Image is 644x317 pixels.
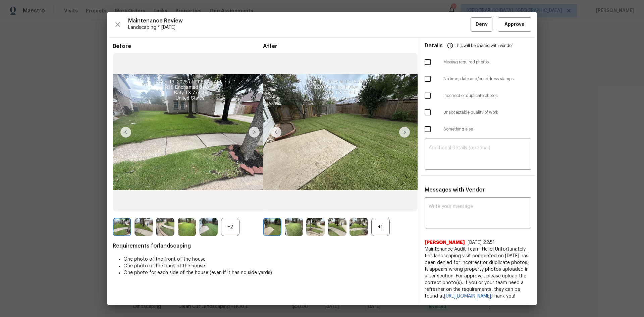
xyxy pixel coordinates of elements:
[221,218,239,236] div: +2
[425,246,531,300] span: Maintenance Audit Team: Hello! Unfortunately this landscaping visit completed on [DATE] has been ...
[471,17,492,32] button: Deny
[419,87,537,104] div: Incorrect or duplicate photos
[120,127,131,138] img: left-chevron-button-url
[113,43,263,50] span: Before
[443,59,531,65] span: Missing required photos
[425,187,485,193] span: Messages with Vendor
[419,54,537,70] div: Missing required photos
[113,243,413,249] span: Requirements for landscaping
[128,24,471,31] span: Landscaping * [DATE]
[443,126,531,132] span: Something else
[419,121,537,138] div: Something else
[123,263,413,269] li: One photo of the back of the house
[123,269,413,276] li: One photo for each side of the house (even if it has no side yards)
[419,70,537,87] div: No time, date and/or address stamps
[128,17,471,24] span: Maintenance Review
[425,239,465,246] span: [PERSON_NAME]
[443,93,531,99] span: Incorrect or duplicate photos
[444,294,491,299] a: [URL][DOMAIN_NAME].
[371,218,390,236] div: +1
[443,76,531,82] span: No time, date and/or address stamps
[455,38,513,54] span: This will be shared with vendor
[123,256,413,263] li: One photo of the front of the house
[399,127,410,138] img: right-chevron-button-url
[425,38,443,54] span: Details
[504,20,525,29] span: Approve
[271,127,281,138] img: left-chevron-button-url
[263,43,413,50] span: After
[249,127,260,138] img: right-chevron-button-url
[468,240,495,245] span: [DATE] 22:51
[443,110,531,115] span: Unacceptable quality of work
[476,20,488,29] span: Deny
[419,104,537,121] div: Unacceptable quality of work
[498,17,531,32] button: Approve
